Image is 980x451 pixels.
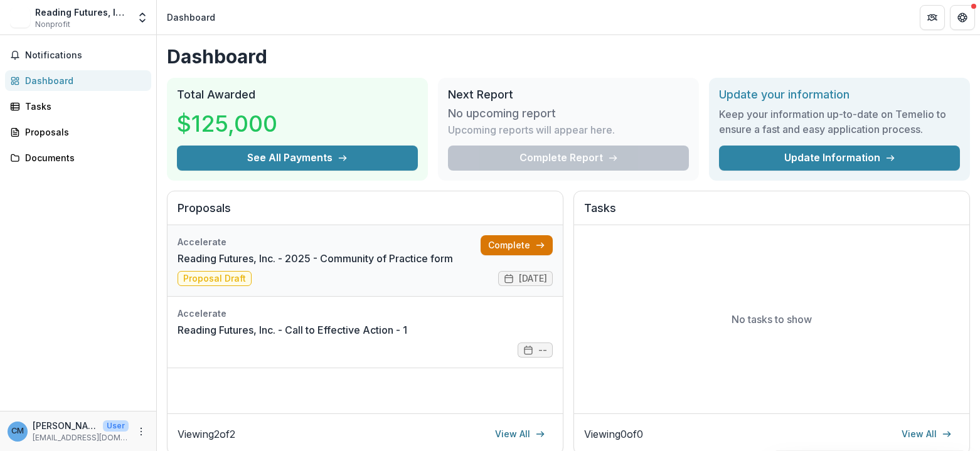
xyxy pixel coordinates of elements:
h3: $125,000 [177,107,277,141]
h3: No upcoming report [448,107,556,120]
button: More [134,424,149,439]
p: No tasks to show [732,312,812,327]
a: Complete [481,235,553,255]
h3: Keep your information up-to-date on Temelio to ensure a fast and easy application process. [719,107,960,137]
a: Documents [5,147,151,168]
a: Proposals [5,122,151,142]
div: Proposals [25,125,141,139]
a: Dashboard [5,70,151,91]
span: Nonprofit [35,19,70,30]
a: View All [487,424,553,444]
div: Charlie Mayer [11,427,24,435]
nav: breadcrumb [162,8,220,26]
p: [EMAIL_ADDRESS][DOMAIN_NAME] [33,432,129,443]
div: Documents [25,151,141,164]
button: Open entity switcher [134,5,151,30]
a: Reading Futures, Inc. - 2025 - Community of Practice form [178,251,453,266]
div: Dashboard [25,74,141,87]
a: Update Information [719,146,960,171]
button: See All Payments [177,146,418,171]
p: Viewing 2 of 2 [178,427,235,442]
div: Tasks [25,100,141,113]
img: Reading Futures, Inc. [10,8,30,28]
p: User [103,420,129,432]
button: Notifications [5,45,151,65]
div: Dashboard [167,11,215,24]
h2: Tasks [584,201,959,225]
h2: Total Awarded [177,88,418,102]
div: Reading Futures, Inc. [35,6,129,19]
a: View All [894,424,959,444]
h1: Dashboard [167,45,970,68]
p: Upcoming reports will appear here. [448,122,615,137]
button: Get Help [950,5,975,30]
p: Viewing 0 of 0 [584,427,643,442]
p: [PERSON_NAME] [33,419,98,432]
a: Reading Futures, Inc. - Call to Effective Action - 1 [178,322,407,337]
h2: Update your information [719,88,960,102]
a: Tasks [5,96,151,117]
h2: Proposals [178,201,553,225]
span: Notifications [25,50,146,61]
h2: Next Report [448,88,689,102]
button: Partners [920,5,945,30]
